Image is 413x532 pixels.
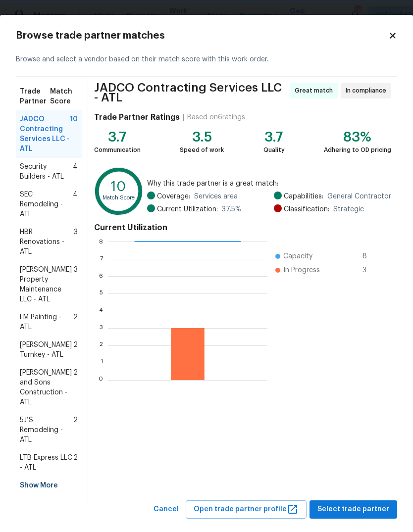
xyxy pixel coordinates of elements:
[333,204,364,214] span: Strategic
[94,145,141,155] div: Communication
[310,500,397,519] button: Select trade partner
[20,340,73,360] span: [PERSON_NAME] Turnkey - ATL
[346,86,390,96] span: In compliance
[180,132,224,142] div: 3.5
[50,87,78,106] span: Match Score
[73,368,78,407] span: 2
[154,503,179,516] span: Cancel
[186,500,307,519] button: Open trade partner profile
[103,195,135,200] text: Match Score
[284,204,329,214] span: Classification:
[73,340,78,360] span: 2
[100,290,103,296] text: 5
[99,238,103,244] text: 8
[73,162,78,182] span: 4
[94,132,141,142] div: 3.7
[20,415,73,445] span: 5J’S Remodeling - ATL
[20,265,74,304] span: [PERSON_NAME] Property Maintenance LLC - ATL
[74,227,78,257] span: 3
[73,415,78,445] span: 2
[16,43,397,77] div: Browse and select a vendor based on their match score with this work order.
[99,273,103,279] text: 6
[362,265,378,275] span: 3
[73,190,78,219] span: 4
[194,503,299,516] span: Open trade partner profile
[157,192,190,201] span: Coverage:
[327,192,391,201] span: General Contractor
[150,500,183,519] button: Cancel
[16,477,82,494] div: Show More
[111,180,126,193] text: 10
[73,312,78,332] span: 2
[94,112,180,122] h4: Trade Partner Ratings
[187,112,245,122] div: Based on 6 ratings
[194,192,238,201] span: Services area
[16,31,388,41] h2: Browse trade partner matches
[295,86,337,96] span: Great match
[20,453,73,473] span: LTB Express LLC - ATL
[20,162,73,182] span: Security Builders - ATL
[100,342,103,348] text: 2
[20,190,73,219] span: SEC Remodeling - ATL
[180,145,224,155] div: Speed of work
[94,223,391,233] h4: Current Utilization
[100,325,103,331] text: 3
[263,145,285,155] div: Quality
[362,251,378,261] span: 8
[284,192,323,201] span: Capabilities:
[20,114,70,154] span: JADCO Contracting Services LLC - ATL
[20,87,50,106] span: Trade Partner
[99,307,103,313] text: 4
[74,265,78,304] span: 3
[263,132,285,142] div: 3.7
[99,377,103,383] text: 0
[180,112,187,122] div: |
[73,453,78,473] span: 2
[317,503,389,516] span: Select trade partner
[222,204,241,214] span: 37.5 %
[94,83,287,102] span: JADCO Contracting Services LLC - ATL
[283,265,320,275] span: In Progress
[157,204,218,214] span: Current Utilization:
[283,251,312,261] span: Capacity
[20,368,73,407] span: [PERSON_NAME] and Sons Construction - ATL
[147,179,391,189] span: Why this trade partner is a great match:
[70,114,78,154] span: 10
[101,359,103,365] text: 1
[324,145,391,155] div: Adhering to OD pricing
[20,227,74,257] span: HBR Renovations - ATL
[100,255,103,261] text: 7
[324,132,391,142] div: 83%
[20,312,73,332] span: LM Painting - ATL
